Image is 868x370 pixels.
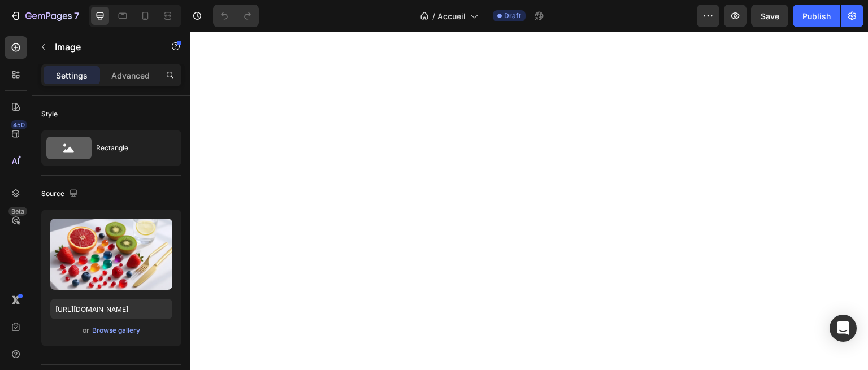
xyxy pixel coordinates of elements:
[41,109,58,119] div: Style
[96,135,165,161] div: Rectangle
[5,5,84,27] button: 7
[504,11,521,21] span: Draft
[802,10,831,22] div: Publish
[92,325,140,336] div: Browse gallery
[793,5,840,27] button: Publish
[50,299,172,319] input: https://example.com/image.jpg
[11,120,27,129] div: 450
[56,69,88,81] p: Settings
[41,186,80,202] div: Source
[437,10,466,22] span: Accueil
[190,32,868,370] iframe: Design area
[761,11,779,21] span: Save
[50,219,172,290] img: preview-image
[111,69,150,81] p: Advanced
[92,325,141,336] button: Browse gallery
[751,5,788,27] button: Save
[432,10,435,22] span: /
[55,40,151,54] p: Image
[74,9,79,23] p: 7
[213,5,259,27] div: Undo/Redo
[830,315,857,342] div: Open Intercom Messenger
[8,207,27,216] div: Beta
[83,324,89,337] span: or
